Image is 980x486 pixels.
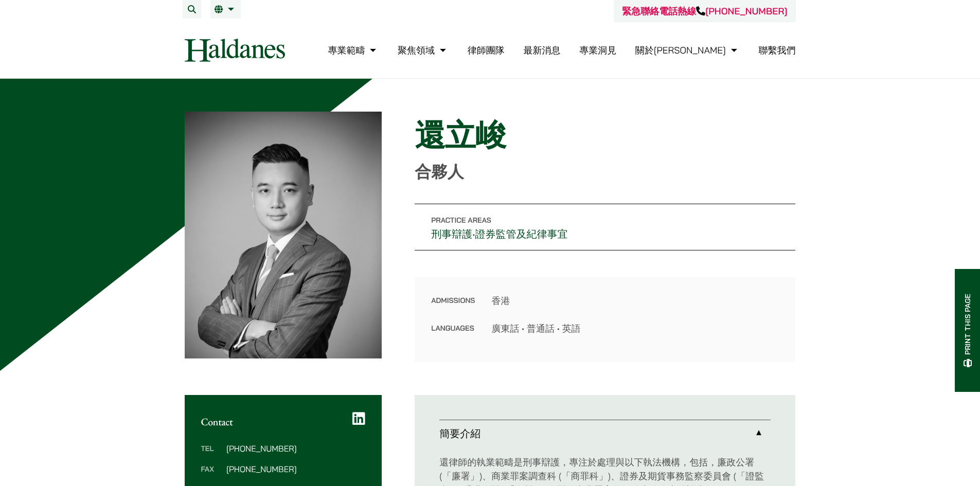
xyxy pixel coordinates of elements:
a: 簡要介紹 [439,420,771,447]
dt: Tel [201,444,222,465]
dd: [PHONE_NUMBER] [226,444,365,453]
dd: [PHONE_NUMBER] [226,465,365,473]
img: Logo of Haldanes [185,39,285,62]
dd: 廣東話 • 普通話 • 英語 [491,321,779,335]
p: • [415,204,795,250]
dd: 香港 [491,294,779,308]
dt: Fax [201,465,222,485]
a: 律師團隊 [468,44,505,56]
a: LinkedIn [352,411,365,426]
a: 證券監管及紀律事宜 [475,227,568,241]
a: 聚焦領域 [398,44,449,56]
h2: Contact [201,416,366,428]
a: 緊急聯絡電話熱線[PHONE_NUMBER] [622,5,787,17]
h1: 還立峻 [415,117,795,154]
dt: Languages [431,321,475,335]
a: 專業洞見 [579,44,616,56]
a: 專業範疇 [328,44,379,56]
a: 關於何敦 [635,44,740,56]
dt: Admissions [431,294,475,321]
a: 最新消息 [523,44,560,56]
a: 繁 [215,5,237,13]
a: 聯繫我們 [759,44,796,56]
span: Practice Areas [431,215,491,225]
p: 合夥人 [415,162,795,182]
a: 刑事辯護 [431,227,472,241]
